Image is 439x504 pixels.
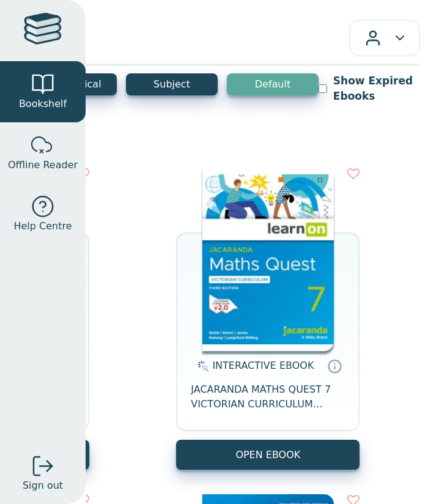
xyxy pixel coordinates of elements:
button: Subject [126,73,218,95]
button: OPEN EBOOK [176,440,360,470]
a: Interactive eBooks are accessed online via the publisher’s portal. They contain interactive resou... [327,358,342,373]
span: JACARANDA MATHS QUEST 7 VICTORIAN CURRICULUM LEARNON EBOOK 3E [191,382,345,412]
span: Bookshelf [19,97,67,111]
span: Sign out [23,478,63,493]
span: Offline Reader [8,158,78,172]
img: b87b3e28-4171-4aeb-a345-7fa4fe4e6e25.jpg [202,168,334,351]
button: Default [227,73,319,95]
label: Show Expired Ebooks [333,73,420,104]
span: INTERACTIVE EBOOK [212,360,314,371]
img: interactive.svg [194,359,209,374]
span: Help Centre [13,219,72,234]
